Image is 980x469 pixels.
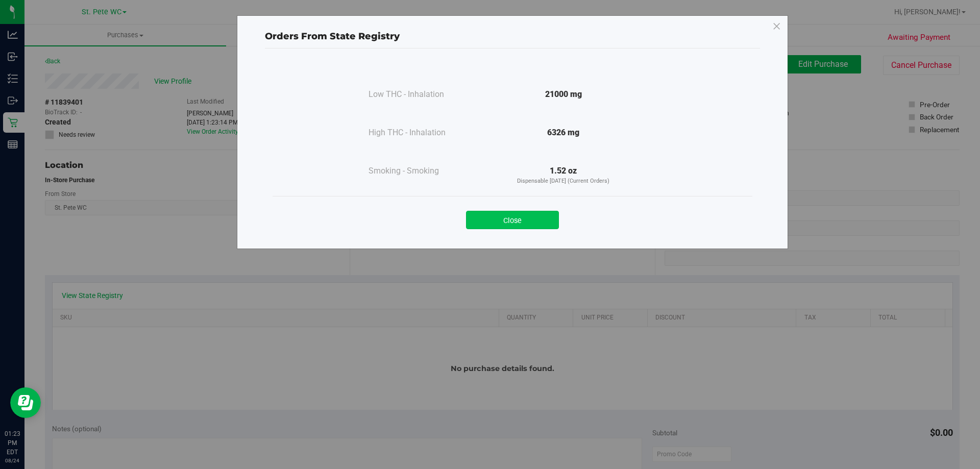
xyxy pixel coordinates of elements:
[471,88,656,101] div: 21000 mg
[471,165,656,186] div: 1.52 oz
[369,165,471,177] div: Smoking - Smoking
[466,211,559,229] button: Close
[471,127,656,139] div: 6326 mg
[10,387,41,418] iframe: Resource center
[369,127,471,139] div: High THC - Inhalation
[369,88,471,101] div: Low THC - Inhalation
[471,177,656,186] p: Dispensable [DATE] (Current Orders)
[265,31,400,42] span: Orders From State Registry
